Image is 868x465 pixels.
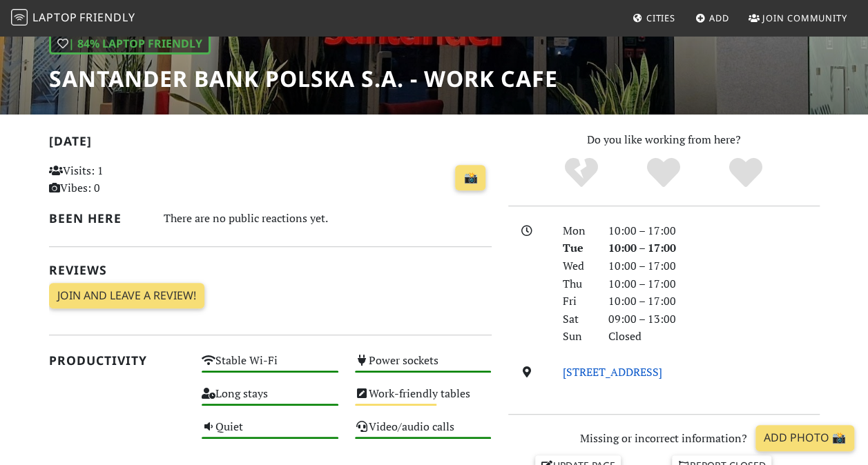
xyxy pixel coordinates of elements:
[11,9,28,26] img: LaptopFriendly
[193,384,347,417] div: Long stays
[600,293,828,310] div: 10:00 – 17:00
[646,12,675,24] span: Cities
[11,6,135,30] a: LaptopFriendly LaptopFriendly
[554,222,600,240] div: Mon
[455,165,485,191] a: 📸
[49,353,186,368] h2: Productivity
[554,328,600,346] div: Sun
[600,328,828,346] div: Closed
[554,275,600,293] div: Thu
[554,310,600,328] div: Sat
[32,10,77,25] span: Laptop
[563,364,662,379] a: [STREET_ADDRESS]
[49,134,492,154] h2: [DATE]
[79,10,135,25] span: Friendly
[49,263,492,277] h2: Reviews
[627,6,681,30] a: Cities
[347,350,500,384] div: Power sockets
[554,257,600,275] div: Wed
[49,162,186,197] p: Visits: 1 Vibes: 0
[600,257,828,275] div: 10:00 – 17:00
[600,275,828,293] div: 10:00 – 17:00
[600,310,828,328] div: 09:00 – 13:00
[623,156,705,190] div: Yes
[554,239,600,257] div: Tue
[709,12,729,24] span: Add
[347,417,500,450] div: Video/audio calls
[600,239,828,257] div: 10:00 – 17:00
[164,208,492,228] div: There are no public reactions yet.
[554,293,600,310] div: Fri
[49,211,147,226] h2: Been here
[762,12,847,24] span: Join Community
[508,131,820,149] p: Do you like working from here?
[743,6,853,30] a: Join Community
[347,384,500,417] div: Work-friendly tables
[49,283,204,309] a: Join and leave a review!
[541,156,623,190] div: No
[690,6,735,30] a: Add
[600,222,828,240] div: 10:00 – 17:00
[49,33,211,55] div: | 84% Laptop Friendly
[508,430,820,448] p: Missing or incorrect information?
[704,156,787,190] div: Definitely!
[49,66,558,92] h1: Santander Bank Polska S.A. - Work Cafe
[193,350,347,384] div: Stable Wi-Fi
[193,417,347,450] div: Quiet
